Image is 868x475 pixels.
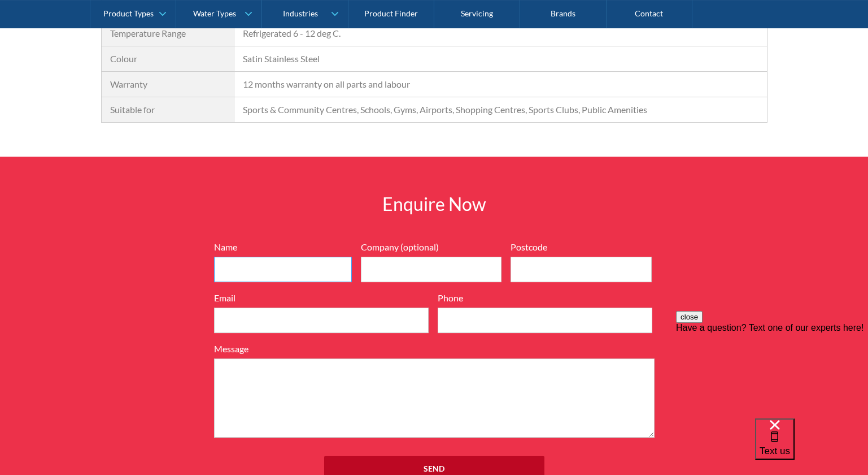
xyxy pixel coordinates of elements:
[676,311,868,433] iframe: podium webchat widget prompt
[214,240,352,254] label: Name
[511,240,652,254] label: Postcode
[243,52,758,66] div: Satin Stainless Steel
[103,9,154,19] div: Product Types
[361,240,502,254] label: Company (optional)
[110,103,226,116] div: Suitable for
[193,9,236,19] div: Water Types
[214,291,429,305] label: Email
[110,52,226,66] div: Colour
[243,27,758,40] div: Refrigerated 6 - 12 deg C.
[110,77,226,91] div: Warranty
[283,9,318,19] div: Industries
[243,77,758,91] div: 12 months warranty on all parts and labour
[243,103,758,116] div: Sports & Community Centres, Schools, Gyms, Airports, Shopping Centres, Sports Clubs, Public Ameni...
[214,342,655,356] label: Message
[438,291,652,305] label: Phone
[110,27,226,40] div: Temperature Range
[755,418,868,475] iframe: podium webchat widget bubble
[271,191,598,218] h2: Enquire Now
